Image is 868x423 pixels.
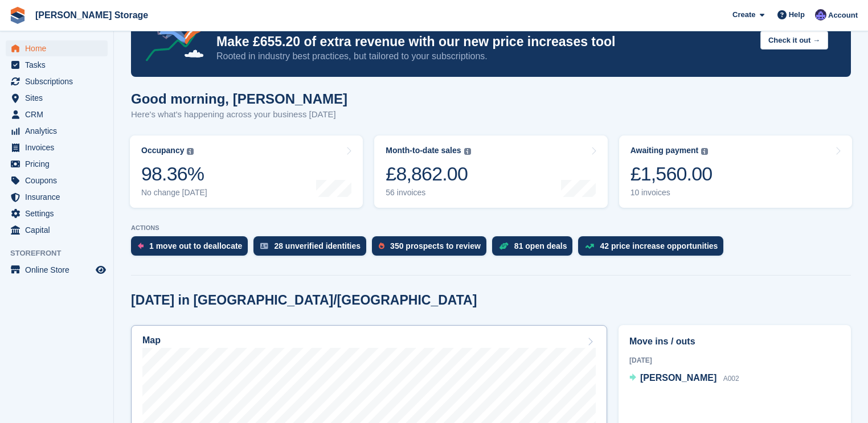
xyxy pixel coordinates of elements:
div: 98.36% [141,162,207,186]
span: Settings [25,206,93,221]
p: ACTIONS [131,224,851,232]
p: Make £655.20 of extra revenue with our new price increases tool [216,34,751,50]
span: Help [789,9,805,20]
a: menu [6,262,108,278]
span: Create [732,9,755,20]
a: [PERSON_NAME] Storage [31,6,153,24]
div: 10 invoices [630,188,713,198]
img: icon-info-grey-7440780725fd019a000dd9b08b2336e03edf1995a4989e88bcd33f0948082b44.svg [187,148,194,155]
a: [PERSON_NAME] A002 [629,371,739,386]
div: 81 open deals [514,241,567,250]
img: price-adjustments-announcement-icon-8257ccfd72463d97f412b2fc003d46551f7dbcb40ab6d574587a9cd5c0d94... [136,1,216,65]
a: Preview store [94,263,108,277]
img: icon-info-grey-7440780725fd019a000dd9b08b2336e03edf1995a4989e88bcd33f0948082b44.svg [701,148,708,155]
div: Occupancy [141,146,184,155]
span: A002 [723,375,739,383]
a: menu [6,206,108,221]
a: menu [6,40,108,56]
a: menu [6,106,108,122]
div: No change [DATE] [141,188,207,198]
a: menu [6,123,108,139]
a: menu [6,139,108,155]
h1: Good morning, [PERSON_NAME] [131,91,347,106]
a: menu [6,222,108,238]
span: CRM [25,106,93,122]
span: Tasks [25,57,93,73]
span: Online Store [25,262,93,278]
h2: Map [142,335,161,346]
button: Check it out → [760,31,828,50]
div: £8,862.00 [386,162,470,186]
a: 350 prospects to review [372,236,492,261]
span: Invoices [25,139,93,155]
span: Sites [25,90,93,106]
a: menu [6,173,108,188]
span: Analytics [25,123,93,139]
a: 81 open deals [492,236,579,261]
span: Coupons [25,173,93,188]
div: 1 move out to deallocate [149,241,242,250]
div: 56 invoices [386,188,470,198]
a: Occupancy 98.36% No change [DATE] [130,135,363,208]
div: [DATE] [629,355,840,365]
div: Month-to-date sales [386,146,461,155]
img: deal-1b604bf984904fb50ccaf53a9ad4b4a5d6e5aea283cecdc64d6e3604feb123c2.svg [499,242,509,250]
div: 350 prospects to review [390,241,481,250]
p: Rooted in industry best practices, but tailored to your subscriptions. [216,50,751,63]
a: Month-to-date sales £8,862.00 56 invoices [374,135,607,208]
div: 28 unverified identities [274,241,361,250]
div: £1,560.00 [630,162,713,186]
a: menu [6,57,108,73]
a: menu [6,90,108,106]
a: 28 unverified identities [253,236,372,261]
a: Awaiting payment £1,560.00 10 invoices [619,135,852,208]
a: 1 move out to deallocate [131,236,253,261]
span: Account [828,10,858,21]
img: verify_identity-adf6edd0f0f0b5bbfe63781bf79b02c33cf7c696d77639b501bdc392416b5a36.svg [260,243,268,249]
h2: Move ins / outs [629,335,840,348]
img: stora-icon-8386f47178a22dfd0bd8f6a31ec36ba5ce8667c1dd55bd0f319d3a0aa187defe.svg [9,7,26,24]
span: Storefront [10,248,113,259]
span: Insurance [25,189,93,205]
span: [PERSON_NAME] [640,373,716,383]
div: 42 price increase opportunities [600,241,718,250]
img: icon-info-grey-7440780725fd019a000dd9b08b2336e03edf1995a4989e88bcd33f0948082b44.svg [464,148,471,155]
span: Capital [25,222,93,238]
a: 42 price increase opportunities [578,236,729,261]
div: Awaiting payment [630,146,699,155]
img: Tim Sinnott [815,9,826,20]
img: prospect-51fa495bee0391a8d652442698ab0144808aea92771e9ea1ae160a38d050c398.svg [379,243,384,249]
a: menu [6,189,108,205]
span: Home [25,40,93,56]
a: menu [6,73,108,89]
img: move_outs_to_deallocate_icon-f764333ba52eb49d3ac5e1228854f67142a1ed5810a6f6cc68b1a99e826820c5.svg [138,243,144,249]
img: price_increase_opportunities-93ffe204e8149a01c8c9dc8f82e8f89637d9d84a8eef4429ea346261dce0b2c0.svg [585,244,594,249]
p: Here's what's happening across your business [DATE] [131,108,347,121]
span: Pricing [25,156,93,172]
a: menu [6,156,108,172]
h2: [DATE] in [GEOGRAPHIC_DATA]/[GEOGRAPHIC_DATA] [131,293,477,308]
span: Subscriptions [25,73,93,89]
